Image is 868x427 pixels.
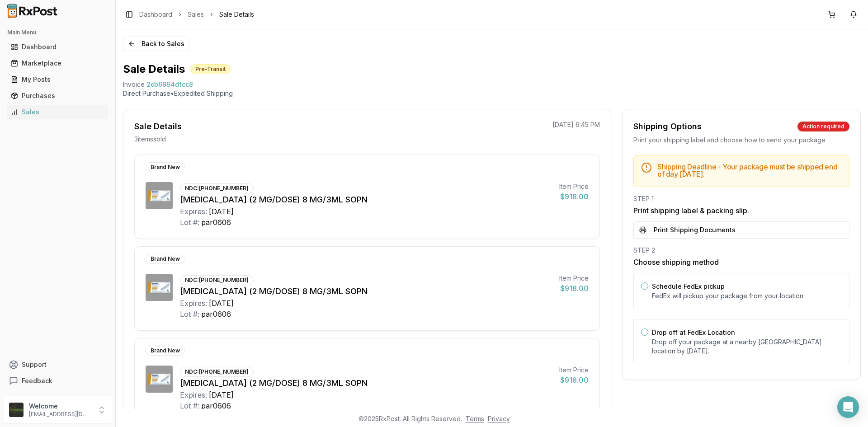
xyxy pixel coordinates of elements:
[22,376,52,385] span: Feedback
[180,193,552,206] div: [MEDICAL_DATA] (2 MG/DOSE) 8 MG/3ML SOPN
[4,56,112,70] button: Marketplace
[4,89,112,103] button: Purchases
[139,10,172,19] a: Dashboard
[146,346,185,356] div: Brand New
[146,366,173,393] img: Ozempic (2 MG/DOSE) 8 MG/3ML SOPN
[146,274,173,301] img: Ozempic (2 MG/DOSE) 8 MG/3ML SOPN
[559,366,589,375] div: Item Price
[146,162,185,172] div: Brand New
[180,183,254,193] div: NDC: [PHONE_NUMBER]
[633,257,849,267] h3: Choose shipping method
[180,367,254,377] div: NDC: [PHONE_NUMBER]
[633,136,849,145] div: Print your shipping label and choose how to send your package
[9,403,24,417] img: User avatar
[11,91,104,100] div: Purchases
[134,120,182,133] div: Sale Details
[134,135,166,144] p: 3 item s sold
[652,338,842,356] p: Drop off your package at a nearby [GEOGRAPHIC_DATA] location by [DATE] .
[180,285,552,298] div: [MEDICAL_DATA] (2 MG/DOSE) 8 MG/3ML SOPN
[488,415,510,422] a: Privacy
[552,120,600,129] p: [DATE] 6:45 PM
[188,10,204,19] a: Sales
[559,274,589,283] div: Item Price
[559,182,589,191] div: Item Price
[219,10,254,19] span: Sale Details
[146,80,193,89] span: 2cb6994dfcc8
[7,88,108,104] a: Purchases
[146,182,173,209] img: Ozempic (2 MG/DOSE) 8 MG/3ML SOPN
[201,309,231,319] div: par0606
[123,37,189,51] button: Back to Sales
[146,254,185,264] div: Brand New
[11,42,104,52] div: Dashboard
[29,402,92,411] p: Welcome
[4,72,112,87] button: My Posts
[633,205,849,216] h3: Print shipping label & packing slip.
[633,246,849,255] div: STEP 2
[652,291,842,300] p: FedEx will pickup your package from your location
[180,298,207,309] div: Expires:
[7,29,108,36] h2: Main Menu
[11,75,104,84] div: My Posts
[201,400,231,411] div: par0606
[633,120,702,133] div: Shipping Options
[123,62,185,76] h1: Sale Details
[837,396,859,418] div: Open Intercom Messenger
[657,163,842,178] h5: Shipping Deadline - Your package must be shipped end of day [DATE] .
[4,4,61,18] img: RxPost Logo
[180,400,199,411] div: Lot #:
[4,105,112,119] button: Sales
[139,10,254,19] nav: breadcrumb
[180,217,199,228] div: Lot #:
[466,415,484,422] a: Terms
[559,283,589,294] div: $918.00
[7,71,108,88] a: My Posts
[180,275,254,285] div: NDC: [PHONE_NUMBER]
[633,194,849,203] div: STEP 1
[180,377,552,389] div: [MEDICAL_DATA] (2 MG/DOSE) 8 MG/3ML SOPN
[652,282,725,290] label: Schedule FedEx pickup
[652,328,735,336] label: Drop off at FedEx Location
[4,357,112,373] button: Support
[29,411,92,418] p: [EMAIL_ADDRESS][DOMAIN_NAME]
[7,104,108,120] a: Sales
[123,89,861,98] p: Direct Purchase • Expedited Shipping
[4,373,112,389] button: Feedback
[209,389,234,400] div: [DATE]
[209,206,234,217] div: [DATE]
[7,39,108,55] a: Dashboard
[11,108,104,117] div: Sales
[201,217,231,228] div: par0606
[11,59,104,68] div: Marketplace
[633,221,849,239] button: Print Shipping Documents
[559,375,589,385] div: $918.00
[180,389,207,400] div: Expires:
[4,40,112,54] button: Dashboard
[209,298,234,309] div: [DATE]
[559,191,589,202] div: $918.00
[190,64,231,74] div: Pre-Transit
[797,122,849,131] div: Action required
[7,55,108,71] a: Marketplace
[180,206,207,217] div: Expires:
[123,80,145,89] div: Invoice
[180,309,199,319] div: Lot #:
